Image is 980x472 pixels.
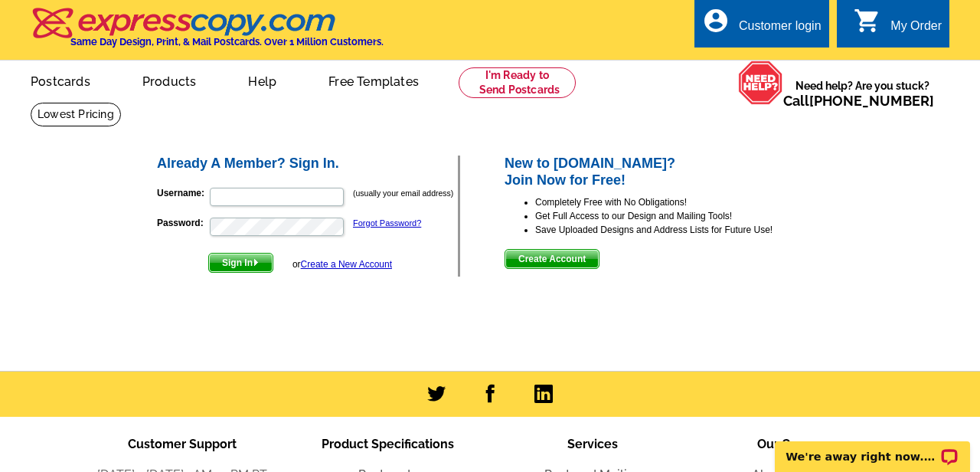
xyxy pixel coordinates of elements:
span: Need help? Are you stuck? [783,78,942,109]
h4: Same Day Design, Print, & Mail Postcards. Over 1 Million Customers. [70,36,384,48]
img: button-next-arrow-white.png [253,259,260,266]
button: Create Account [505,249,599,269]
div: Customer login [739,19,822,41]
a: Products [118,62,221,98]
a: Free Templates [304,62,443,98]
small: (usually your email address) [353,188,453,198]
div: or [292,257,392,271]
span: Sign In [209,254,273,272]
a: Postcards [6,62,115,98]
span: Product Specifications [322,437,454,451]
h2: New to [DOMAIN_NAME]? Join Now for Free! [505,156,825,188]
i: account_circle [702,7,730,34]
a: account_circle Customer login [702,17,822,36]
span: Call [783,93,934,109]
a: Create a New Account [301,259,392,270]
a: Forgot Password? [353,218,421,228]
i: shopping_cart [854,7,881,34]
a: Help [224,62,301,98]
img: help [738,61,783,105]
button: Sign In [208,253,273,273]
span: Our Company [757,437,838,451]
a: Same Day Design, Print, & Mail Postcards. Over 1 Million Customers. [31,18,384,48]
span: Services [567,437,618,451]
a: shopping_cart My Order [854,17,942,36]
div: My Order [890,19,942,41]
label: Username: [157,186,208,200]
span: Create Account [505,250,599,268]
li: Get Full Access to our Design and Mailing Tools! [535,209,825,223]
h2: Already A Member? Sign In. [157,156,458,172]
li: Completely Free with No Obligations! [535,195,825,209]
iframe: LiveChat chat widget [765,424,980,472]
a: [PHONE_NUMBER] [809,93,934,109]
label: Password: [157,216,208,230]
li: Save Uploaded Designs and Address Lists for Future Use! [535,223,825,237]
span: Customer Support [128,437,237,451]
